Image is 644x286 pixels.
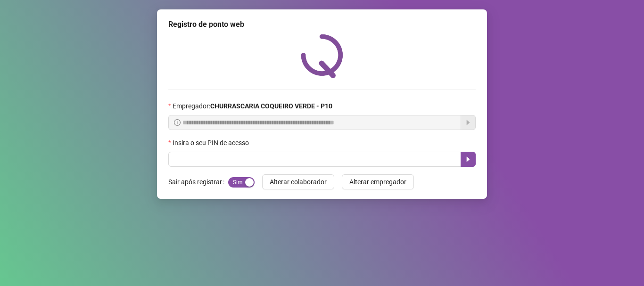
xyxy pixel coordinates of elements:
[349,177,406,187] span: Alterar empregador
[464,155,472,163] span: caret-right
[270,177,327,187] span: Alterar colaborador
[612,254,635,277] iframe: Intercom live chat
[301,34,343,78] img: QRPoint
[168,174,228,189] label: Sair após registrar
[168,19,476,30] div: Registro de ponto web
[173,101,332,111] span: Empregador :
[210,102,332,110] strong: CHURRASCARIA COQUEIRO VERDE - P10
[174,119,181,126] span: info-circle
[342,174,414,189] button: Alterar empregador
[168,138,255,148] label: Insira o seu PIN de acesso
[262,174,334,189] button: Alterar colaborador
